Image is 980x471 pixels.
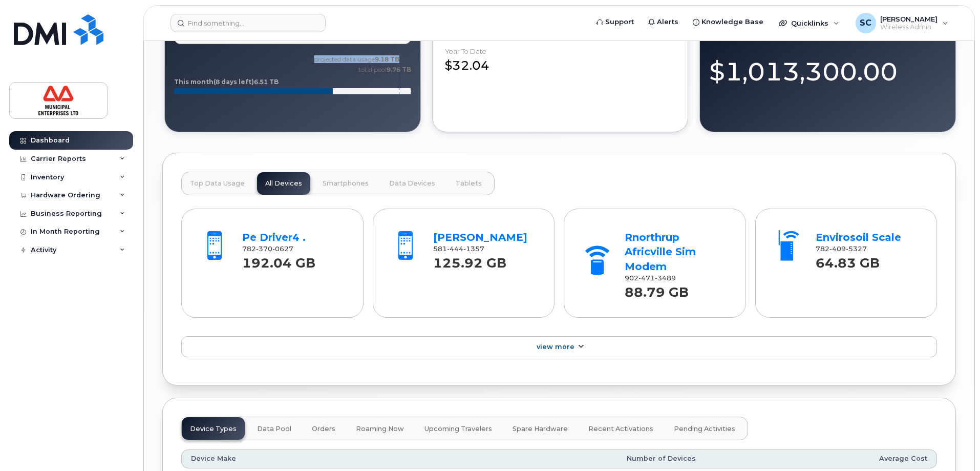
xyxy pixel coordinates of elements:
[848,13,955,33] div: Saket Chandan
[860,17,871,29] span: SC
[625,274,676,282] span: 902
[448,172,490,195] button: Tablets
[171,14,326,32] input: Find something...
[829,245,846,253] span: 409
[705,449,937,468] th: Average Cost
[655,274,676,282] span: 3489
[433,231,527,243] a: [PERSON_NAME]
[816,231,901,243] a: Envirosoil Scale
[314,55,399,63] text: projected data usage
[846,245,867,253] span: 5327
[463,245,484,253] span: 1357
[433,245,484,253] span: 581
[701,17,763,27] span: Knowledge Base
[256,245,272,253] span: 370
[242,245,293,253] span: 782
[657,17,678,27] span: Alerts
[356,425,404,433] span: Roaming Now
[242,250,315,271] strong: 192.04 GB
[625,231,696,273] a: Rnorthrup Africville Sim Modem
[674,425,735,433] span: Pending Activities
[456,179,482,188] span: Tablets
[605,17,634,27] span: Support
[181,449,402,468] th: Device Make
[424,425,492,433] span: Upcoming Travelers
[447,245,463,253] span: 444
[686,12,771,32] a: Knowledge Base
[190,179,245,188] span: Top Data Usage
[641,12,686,32] a: Alerts
[791,19,828,27] span: Quicklinks
[323,179,369,188] span: Smartphones
[257,425,291,433] span: Data Pool
[445,48,676,74] div: $32.04
[182,172,253,195] button: Top Data Usage
[625,279,689,300] strong: 88.79 GB
[402,449,705,468] th: Number of Devices
[272,245,293,253] span: 0627
[816,245,867,253] span: 782
[589,12,641,32] a: Support
[772,13,846,33] div: Quicklinks
[638,274,655,282] span: 471
[375,55,399,63] tspan: 9.18 TB
[358,66,411,73] text: total pool
[381,172,443,195] button: Data Devices
[513,425,568,433] span: Spare Hardware
[433,250,506,271] strong: 125.92 GB
[880,23,938,31] span: Wireless Admin
[445,48,486,55] div: Year to Date
[254,78,279,86] tspan: 6.51 TB
[880,15,938,23] span: [PERSON_NAME]
[312,425,335,433] span: Orders
[588,425,653,433] span: Recent Activations
[387,66,411,73] tspan: 9.76 TB
[389,179,435,188] span: Data Devices
[242,231,306,243] a: Pe Driver4 .
[214,78,254,86] tspan: (8 days left)
[537,343,574,351] span: View More
[174,78,214,86] tspan: This month
[816,250,880,271] strong: 64.83 GB
[314,172,377,195] button: Smartphones
[181,336,937,358] a: View More
[709,45,946,89] div: $1,013,300.00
